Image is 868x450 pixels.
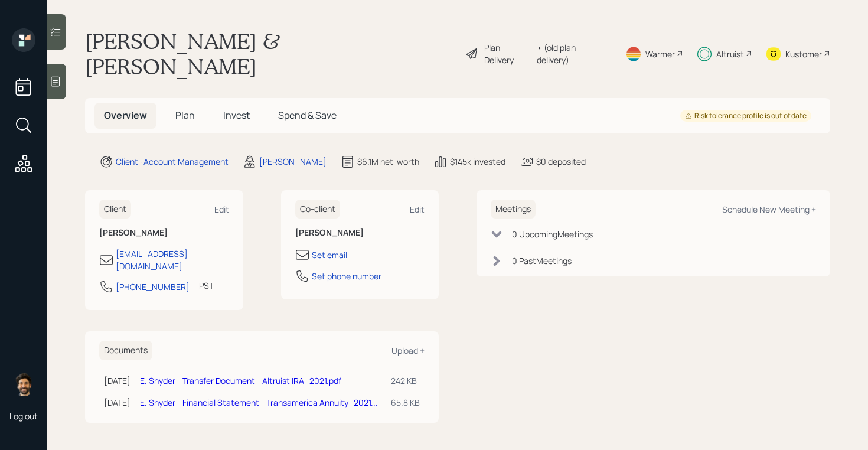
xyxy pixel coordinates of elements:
span: Spend & Save [278,109,337,122]
h6: [PERSON_NAME] [295,228,425,238]
div: 242 KB [391,374,420,387]
div: Edit [214,204,229,215]
div: [DATE] [104,374,130,387]
span: Invest [223,109,250,122]
a: E. Snyder_ Financial Statement_ Transamerica Annuity_2021... [140,397,378,408]
h6: Client [99,200,131,219]
div: $145k invested [450,155,505,168]
h6: [PERSON_NAME] [99,228,229,238]
div: [PERSON_NAME] [259,155,327,168]
a: E. Snyder_ Transfer Document_ Altruist IRA_2021.pdf [140,375,341,386]
div: Edit [410,204,425,215]
div: Risk tolerance profile is out of date [685,111,807,121]
span: Overview [104,109,147,122]
div: Altruist [716,48,744,60]
span: Plan [175,109,195,122]
div: [DATE] [104,396,130,409]
div: $6.1M net-worth [357,155,419,168]
div: Kustomer [785,48,822,60]
div: 65.8 KB [391,396,420,409]
div: [PHONE_NUMBER] [116,281,190,293]
div: 0 Upcoming Meeting s [512,228,593,240]
div: PST [199,279,214,292]
div: $0 deposited [536,155,586,168]
h6: Co-client [295,200,340,219]
div: 0 Past Meeting s [512,255,572,267]
div: Schedule New Meeting + [722,204,816,215]
div: Client · Account Management [116,155,229,168]
div: • (old plan-delivery) [537,41,611,66]
h6: Meetings [491,200,536,219]
div: Plan Delivery [484,41,531,66]
h6: Documents [99,341,152,360]
h1: [PERSON_NAME] & [PERSON_NAME] [85,28,456,79]
div: Warmer [645,48,675,60]
div: Set email [312,249,347,261]
div: Upload + [391,345,425,356]
div: Log out [9,410,38,422]
img: eric-schwartz-headshot.png [12,373,35,396]
div: [EMAIL_ADDRESS][DOMAIN_NAME] [116,247,229,272]
div: Set phone number [312,270,381,282]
